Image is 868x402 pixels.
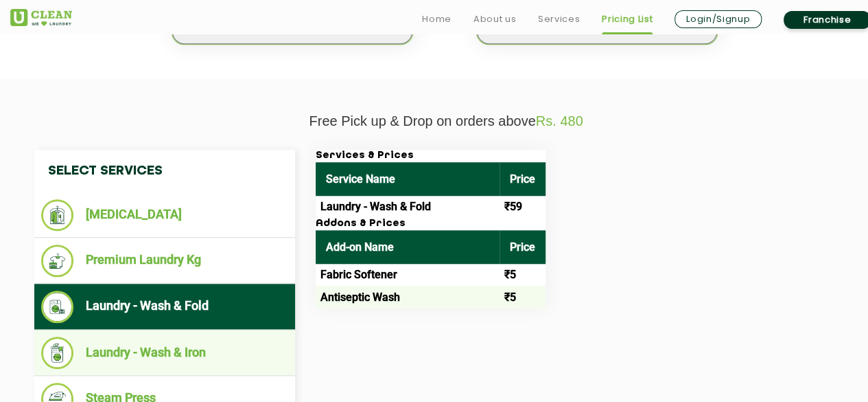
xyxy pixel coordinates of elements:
[602,11,653,27] a: Pricing List
[422,11,451,27] a: Home
[41,291,73,323] img: Laundry - Wash & Fold
[41,199,288,231] li: [MEDICAL_DATA]
[316,150,546,162] h3: Services & Prices
[316,264,500,286] td: Fabric Softener
[500,230,546,264] th: Price
[316,218,546,230] h3: Addons & Prices
[500,286,546,308] td: ₹5
[675,10,762,28] a: Login/Signup
[316,196,500,218] td: Laundry - Wash & Fold
[473,11,516,27] a: About us
[34,150,295,192] h4: Select Services
[41,337,73,369] img: Laundry - Wash & Iron
[500,162,546,196] th: Price
[316,162,500,196] th: Service Name
[536,113,583,129] span: Rs. 480
[41,337,288,369] li: Laundry - Wash & Iron
[41,245,73,277] img: Premium Laundry Kg
[316,230,500,264] th: Add-on Name
[500,196,546,218] td: ₹59
[41,291,288,323] li: Laundry - Wash & Fold
[500,264,546,286] td: ₹5
[316,286,500,308] td: Antiseptic Wash
[41,245,288,277] li: Premium Laundry Kg
[41,199,73,231] img: Dry Cleaning
[10,9,72,26] img: UClean Laundry and Dry Cleaning
[538,11,580,27] a: Services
